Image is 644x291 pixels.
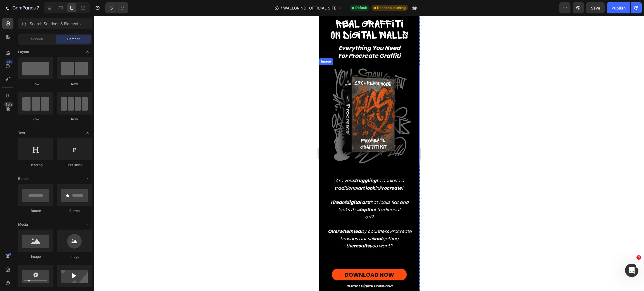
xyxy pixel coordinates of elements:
span: Save [591,6,600,10]
div: Button [57,208,92,213]
span: Toggle open [83,220,92,229]
span: Need republishing [377,5,406,10]
button: Publish [607,2,630,13]
div: Image [18,254,53,259]
div: 450 [5,59,13,64]
span: Section [31,37,43,42]
span: Button [18,176,29,181]
span: Toggle open [83,174,92,183]
span: / [281,5,282,11]
div: Row [18,117,53,122]
span: Media [18,222,28,227]
span: Text [18,130,25,135]
div: Undo/Redo [105,2,128,13]
button: 7 [2,2,42,13]
span: Toggle open [83,47,92,56]
span: 3 [636,255,641,260]
div: Text Block [57,163,92,168]
div: Row [57,82,92,87]
button: Save [586,2,605,13]
div: Publish [612,5,626,11]
div: Image [57,254,92,259]
span: Default [355,5,367,10]
iframe: Design area [319,16,420,291]
span: Toggle open [83,128,92,137]
p: 7 [37,4,39,11]
div: Button [18,208,53,213]
div: Heading [18,163,53,168]
input: Search Sections & Elements [18,18,92,29]
div: Beta [4,102,13,107]
span: Layout [18,49,29,54]
div: Row [18,82,53,87]
div: Row [57,117,92,122]
span: WALLGRIND- OFFICIAL SITE [283,5,336,11]
iframe: Intercom live chat [625,264,638,277]
span: Element [67,37,80,42]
